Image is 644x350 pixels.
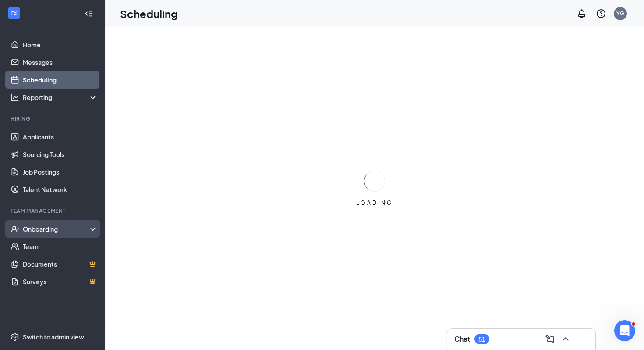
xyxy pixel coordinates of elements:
svg: Minimize [576,334,587,344]
div: 51 [478,336,485,343]
h3: Chat [454,334,470,344]
div: LOADING [353,199,396,207]
a: Sourcing Tools [23,146,98,163]
svg: WorkstreamLogo [10,9,18,18]
svg: QuestionInfo [596,8,606,19]
a: Job Postings [23,163,98,181]
a: Scheduling [23,71,98,89]
iframe: Intercom live chat [614,320,635,341]
div: Team Management [11,207,96,214]
div: Hiring [11,115,96,122]
svg: UserCheck [11,225,19,233]
a: Applicants [23,128,98,146]
div: Onboarding [23,225,90,233]
svg: ChevronUp [560,334,571,344]
button: ChevronUp [559,332,573,346]
div: YG [616,10,624,17]
div: Switch to admin view [23,332,84,341]
button: ComposeMessage [543,332,557,346]
div: Reporting [23,93,98,102]
button: Minimize [574,332,588,346]
a: DocumentsCrown [23,255,98,273]
a: SurveysCrown [23,273,98,290]
svg: Notifications [577,8,587,19]
a: Messages [23,54,98,71]
a: Team [23,238,98,255]
svg: Settings [11,332,19,341]
a: Talent Network [23,181,98,198]
svg: ComposeMessage [545,334,555,344]
svg: Analysis [11,93,19,102]
h1: Scheduling [120,6,178,21]
a: Home [23,36,98,54]
svg: Collapse [85,9,93,18]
